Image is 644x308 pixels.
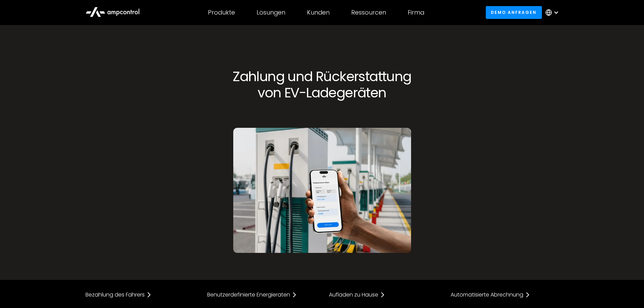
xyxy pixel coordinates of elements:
div: Bezahlung des Fahrers [86,292,145,298]
div: Ressourcen [351,9,386,16]
h1: Zahlung und Rückerstattung von EV-Ladegeräten [207,68,437,101]
div: Benutzerdefinierte Energieraten [207,292,290,298]
a: Automatisierte Abrechnung [451,291,559,299]
a: Bezahlung des Fahrers [86,291,194,299]
a: Benutzerdefinierte Energieraten [207,291,315,299]
div: Automatisierte Abrechnung [451,292,523,298]
div: Lösungen [257,9,285,16]
div: Firma [408,9,424,16]
img: Driver app for ev charger payment [233,128,411,253]
div: Kunden [307,9,330,16]
div: Produkte [208,9,235,16]
a: Demo anfragen [486,6,542,19]
div: Aufladen zu Hause [329,292,378,298]
a: Aufladen zu Hause [329,291,437,299]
